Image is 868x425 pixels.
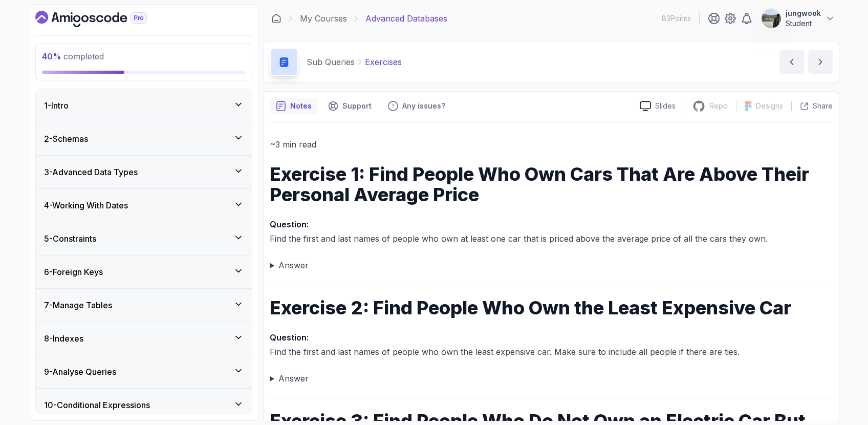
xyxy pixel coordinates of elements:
[44,266,103,278] h3: 6 - Foreign Keys
[632,101,684,112] a: Slides
[36,156,252,188] button: 3-Advanced Data Types
[382,98,451,114] button: Feedback button
[307,56,355,68] p: Sub Queries
[36,89,252,122] button: 1-Intro
[808,50,833,74] button: next content
[36,322,252,355] button: 8-Indexes
[44,299,112,311] h3: 7 - Manage Tables
[36,122,252,155] button: 2-Schemas
[270,98,318,114] button: notes button
[290,101,312,111] p: Notes
[270,258,833,272] summary: Answer
[44,332,83,345] h3: 8 - Indexes
[35,11,170,27] a: Dashboard
[322,98,378,114] button: Support button
[813,101,833,111] p: Share
[786,18,821,29] p: Student
[270,137,833,152] p: ~3 min read
[270,332,309,343] strong: Question:
[270,371,833,386] summary: Answer
[270,217,833,246] p: Find the first and last names of people who own at least one car that is priced above the average...
[709,101,728,111] p: Repo
[270,330,833,359] p: Find the first and last names of people who own the least expensive car. Make sure to include all...
[300,12,347,25] a: My Courses
[779,50,804,74] button: previous content
[270,219,309,229] strong: Question:
[44,166,138,178] h3: 3 - Advanced Data Types
[36,289,252,322] button: 7-Manage Tables
[36,355,252,388] button: 9-Analyse Queries
[36,222,252,255] button: 5-Constraints
[36,389,252,421] button: 10-Conditional Expressions
[36,189,252,222] button: 4-Working With Dates
[342,101,372,111] p: Support
[270,164,833,205] h1: Exercise 1: Find People Who Own Cars That Are Above Their Personal Average Price
[662,13,691,24] p: 83 Points
[762,9,781,28] img: user profile image
[36,256,252,288] button: 6-Foreign Keys
[791,101,833,111] button: Share
[365,56,402,68] p: Exercises
[786,8,821,18] p: jungwook
[655,101,676,111] p: Slides
[402,101,445,111] p: Any issues?
[44,399,150,411] h3: 10 - Conditional Expressions
[761,8,835,29] button: user profile imagejungwookStudent
[44,199,128,211] h3: 4 - Working With Dates
[44,232,96,245] h3: 5 - Constraints
[365,12,447,25] p: Advanced Databases
[271,13,281,24] a: Dashboard
[42,51,104,61] span: completed
[42,51,61,61] span: 40 %
[756,101,783,111] p: Designs
[44,133,88,145] h3: 2 - Schemas
[44,99,69,112] h3: 1 - Intro
[44,366,116,378] h3: 9 - Analyse Queries
[270,297,833,318] h1: Exercise 2: Find People Who Own the Least Expensive Car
